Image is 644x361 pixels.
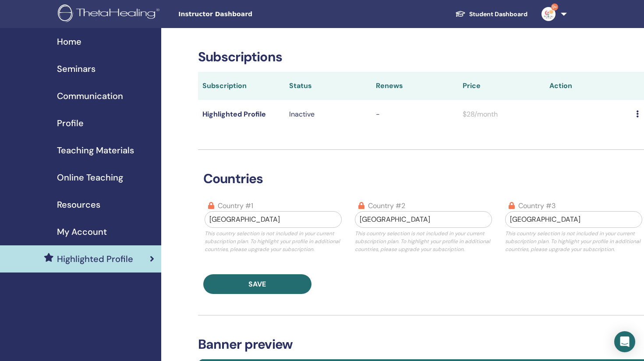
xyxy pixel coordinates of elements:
[203,274,311,294] button: Save
[541,7,556,21] img: default.jpg
[58,4,163,24] img: logo.png
[285,72,372,100] th: Status
[368,201,405,211] label: country #2
[57,89,123,103] span: Communication
[545,72,632,100] th: Action
[355,230,492,253] p: This country selection is not included in your current subscription plan. To highlight your profi...
[57,171,123,184] span: Online Teaching
[198,72,285,100] th: Subscription
[218,201,253,211] label: country #1
[57,117,84,130] span: Profile
[455,10,466,18] img: graduation-cap-white.svg
[372,72,458,100] th: Renews
[505,230,642,253] p: This country selection is not included in your current subscription plan. To highlight your profi...
[448,6,534,22] a: Student Dashboard
[376,110,380,119] span: -
[458,72,545,100] th: Price
[198,100,285,128] td: Highlighted Profile
[289,109,367,120] p: Inactive
[518,201,556,211] label: country #3
[551,4,558,11] span: 9+
[57,62,96,75] span: Seminars
[463,110,498,119] span: $28/month
[248,280,266,289] span: Save
[57,35,81,48] span: Home
[57,144,134,157] span: Teaching Materials
[57,198,100,211] span: Resources
[57,225,107,238] span: My Account
[178,10,310,19] span: Instructor Dashboard
[205,230,342,253] p: This country selection is not included in your current subscription plan. To highlight your profi...
[614,331,635,352] div: Open Intercom Messenger
[57,252,133,265] span: Highlighted Profile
